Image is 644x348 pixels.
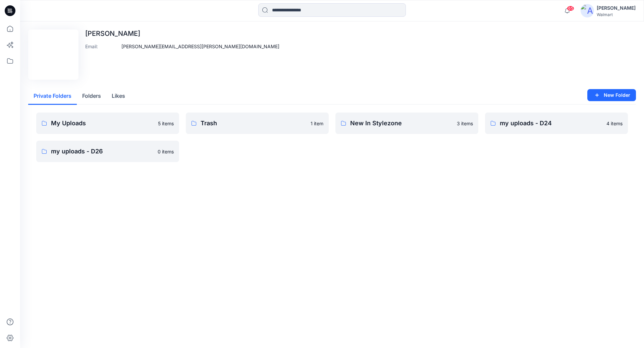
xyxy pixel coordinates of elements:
[30,31,77,78] img: Sarah Poston - Komar
[201,119,307,128] p: Trash
[36,113,179,134] a: My Uploads5 items
[51,119,154,128] p: My Uploads
[457,120,473,127] p: 3 items
[581,4,594,17] img: avatar
[85,29,279,38] p: [PERSON_NAME]
[567,6,574,11] span: 65
[500,119,602,128] p: my uploads - D24
[606,120,623,127] p: 4 items
[311,120,323,127] p: 1 item
[158,148,174,155] p: 0 items
[51,147,154,156] p: my uploads - D26
[597,12,636,17] div: Walmart
[77,88,106,105] button: Folders
[485,113,628,134] a: my uploads - D244 items
[350,119,453,128] p: New In Stylezone
[158,120,174,127] p: 5 items
[28,88,77,105] button: Private Folders
[36,141,179,162] a: my uploads - D260 items
[587,89,636,101] button: New Folder
[186,113,329,134] a: Trash1 item
[597,4,636,12] div: [PERSON_NAME]
[121,43,279,50] p: [PERSON_NAME][EMAIL_ADDRESS][PERSON_NAME][DOMAIN_NAME]
[106,88,130,105] button: Likes
[85,43,119,50] p: Email :
[335,113,478,134] a: New In Stylezone3 items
